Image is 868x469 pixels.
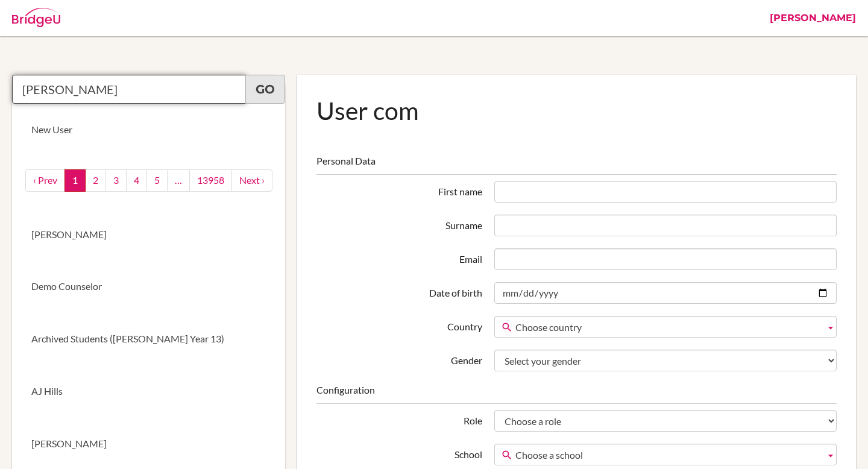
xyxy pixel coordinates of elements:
[316,383,837,404] legend: Configuration
[146,169,168,192] a: 5
[85,169,106,192] a: 2
[310,444,488,462] label: School
[105,169,127,192] a: 3
[12,8,60,27] img: Bridge-U
[310,410,488,428] label: Role
[12,104,285,156] a: New User
[231,169,272,192] a: next
[25,169,65,192] a: ‹ Prev
[12,209,285,261] a: [PERSON_NAME]
[64,169,86,192] a: 1
[310,181,488,199] label: First name
[310,215,488,233] label: Surname
[316,94,837,127] h1: User com
[316,154,837,175] legend: Personal Data
[310,282,488,300] label: Date of birth
[126,169,147,192] a: 4
[167,169,190,192] a: …
[12,365,285,418] a: AJ Hills
[12,75,246,104] input: Quicksearch user
[515,316,820,338] span: Choose country
[12,313,285,365] a: Archived Students ([PERSON_NAME] Year 13)
[310,350,488,368] label: Gender
[310,316,488,334] label: Country
[245,75,285,104] a: Go
[12,260,285,313] a: Demo Counselor
[189,169,232,192] a: 13958
[515,444,820,466] span: Choose a school
[310,248,488,266] label: Email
